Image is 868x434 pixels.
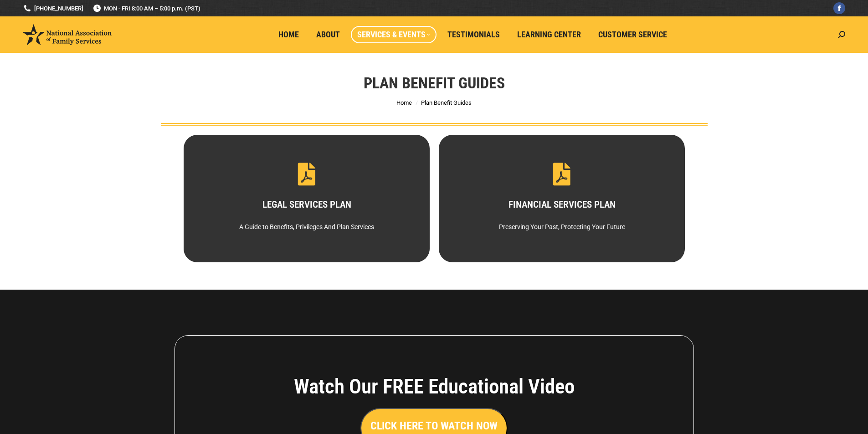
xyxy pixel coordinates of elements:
a: Learning Center [511,26,587,43]
a: Home [396,99,412,106]
div: Preserving Your Past, Protecting Your Future [454,219,668,235]
a: About [310,26,346,43]
span: Services & Events [357,30,430,40]
span: Plan Benefit Guides [421,99,472,106]
h3: LEGAL SERVICES PLAN [199,200,413,209]
a: CLICK HERE TO WATCH NOW [360,422,508,431]
span: Home [278,30,299,40]
a: Testimonials [441,26,506,43]
a: Home [272,26,305,43]
h4: Watch Our FREE Educational Video [243,374,625,399]
h1: Plan Benefit Guides [364,73,505,93]
span: Learning Center [517,30,581,40]
span: Testimonials [447,30,500,40]
h3: FINANCIAL SERVICES PLAN [454,200,668,209]
h3: CLICK HERE TO WATCH NOW [370,418,498,434]
a: Customer Service [592,26,673,43]
span: About [316,30,340,40]
img: National Association of Family Services [23,24,112,45]
a: [PHONE_NUMBER] [23,4,83,13]
span: Customer Service [598,30,667,40]
div: A Guide to Benefits, Privileges And Plan Services [199,219,413,235]
a: Facebook page opens in new window [833,2,845,14]
span: MON - FRI 8:00 AM – 5:00 p.m. (PST) [92,4,200,13]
